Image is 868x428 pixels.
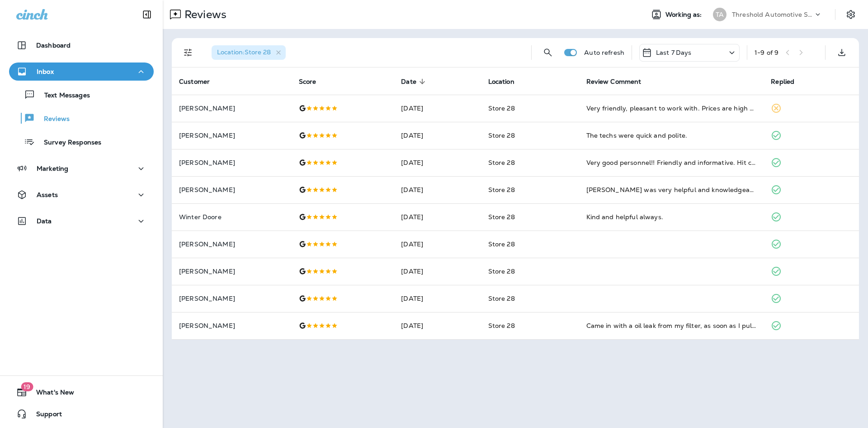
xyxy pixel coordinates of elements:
[755,49,778,56] div: 1 - 9 of 9
[27,410,62,421] span: Support
[584,49,624,56] p: Auto refresh
[299,78,316,86] span: Score
[9,405,154,423] button: Support
[394,176,481,203] td: [DATE]
[394,95,481,122] td: [DATE]
[586,77,653,86] span: Review Comment
[394,312,481,339] td: [DATE]
[771,77,806,86] span: Replied
[732,11,813,18] p: Threshold Automotive Service dba Grease Monkey
[179,295,284,302] p: [PERSON_NAME]
[134,5,160,24] button: Collapse Sidebar
[586,131,757,140] div: The techs were quick and polite.
[37,165,68,172] p: Marketing
[586,321,757,330] div: Came in with a oil leak from my filter, as soon as I pulled in had immediate service from Kenden ...
[9,159,154,178] button: Marketing
[9,109,154,128] button: Reviews
[713,8,726,21] div: TA
[488,77,526,86] span: Location
[179,105,284,112] p: [PERSON_NAME]
[35,139,101,147] p: Survey Responses
[37,68,54,75] p: Inbox
[9,383,154,401] button: 19What's New
[488,104,515,112] span: Store 28
[179,78,210,86] span: Customer
[212,45,286,60] div: Location:Store 28
[394,122,481,149] td: [DATE]
[586,104,757,113] div: Very friendly, pleasant to work with. Prices are high everywhere, but it's a lot easier with grea...
[394,149,481,176] td: [DATE]
[539,43,557,62] button: Search Reviews
[179,77,222,86] span: Customer
[401,78,416,86] span: Date
[488,213,515,221] span: Store 28
[9,85,154,104] button: Text Messages
[488,294,515,303] span: Store 28
[217,48,271,56] span: Location : Store 28
[35,91,90,100] p: Text Messages
[179,159,284,166] p: [PERSON_NAME]
[394,285,481,312] td: [DATE]
[35,115,70,124] p: Reviews
[179,268,284,275] p: [PERSON_NAME]
[179,186,284,193] p: [PERSON_NAME]
[586,212,757,221] div: Kind and helpful always.
[9,212,154,230] button: Data
[394,203,481,231] td: [DATE]
[179,213,284,221] p: Winter Doore
[401,77,428,86] span: Date
[586,158,757,167] div: Very good personnel!! Friendly and informative. Hit cookies, pop and cold water a huge plus. Grea...
[394,231,481,258] td: [DATE]
[833,43,851,62] button: Export as CSV
[179,132,284,139] p: [PERSON_NAME]
[37,191,58,198] p: Assets
[488,131,515,139] span: Store 28
[9,63,154,81] button: Inbox
[488,186,515,194] span: Store 28
[37,217,52,225] p: Data
[9,186,154,204] button: Assets
[586,78,642,86] span: Review Comment
[394,258,481,285] td: [DATE]
[656,49,692,56] p: Last 7 Days
[181,8,226,21] p: Reviews
[179,43,197,62] button: Filters
[586,185,757,194] div: Danny was very helpful and knowledgeable would come back again
[21,382,33,391] span: 19
[9,132,154,151] button: Survey Responses
[488,240,515,248] span: Store 28
[179,240,284,248] p: [PERSON_NAME]
[488,267,515,275] span: Store 28
[843,6,859,23] button: Settings
[771,78,794,86] span: Replied
[299,77,328,86] span: Score
[488,159,515,167] span: Store 28
[179,322,284,329] p: [PERSON_NAME]
[27,389,74,399] span: What's New
[665,11,704,19] span: Working as:
[9,36,154,54] button: Dashboard
[488,78,514,86] span: Location
[36,42,71,49] p: Dashboard
[488,322,515,330] span: Store 28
